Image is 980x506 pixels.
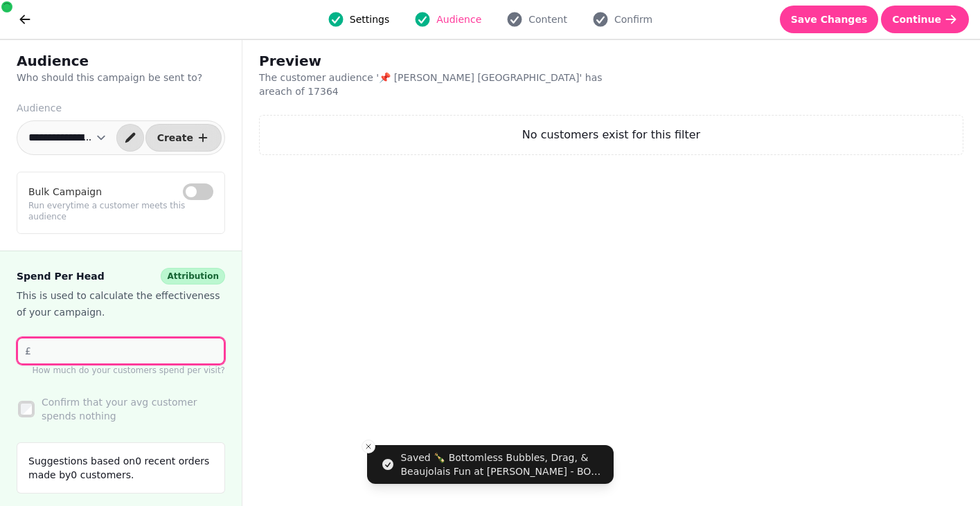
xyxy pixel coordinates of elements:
p: How much do your customers spend per visit? [17,365,225,376]
label: Audience [17,101,225,115]
span: Confirm [614,12,652,26]
span: Continue [892,15,941,24]
p: Suggestions based on 0 recent orders made by 0 customers. [28,454,213,482]
p: This is used to calculate the effectiveness of your campaign. [17,287,225,320]
div: Attribution [161,268,225,284]
span: Content [528,12,567,26]
button: Continue [881,6,969,33]
span: Save Changes [791,15,868,24]
p: Who should this campaign be sent to? [17,71,225,84]
button: Create [145,124,222,152]
button: Save Changes [780,6,879,33]
button: Close toast [362,440,375,453]
h2: Preview [259,51,525,71]
div: Saved 🍾 Bottomless Bubbles, Drag, & Beaujolais Fun at [PERSON_NAME] - BOOK NOW!🍾 [401,451,608,478]
label: Confirm that your avg customer spends nothing [42,395,222,423]
span: Spend Per Head [17,268,105,284]
h2: Audience [17,51,225,71]
p: Run everytime a customer meets this audience [28,200,213,222]
button: go back [11,6,39,33]
p: No customers exist for this filter [522,127,700,143]
label: Bulk Campaign [28,183,102,200]
span: Audience [436,12,481,26]
span: Create [157,133,193,143]
span: Settings [350,12,389,26]
p: The customer audience ' 📌 [PERSON_NAME] [GEOGRAPHIC_DATA] ' has a reach of 17364 [259,71,614,98]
